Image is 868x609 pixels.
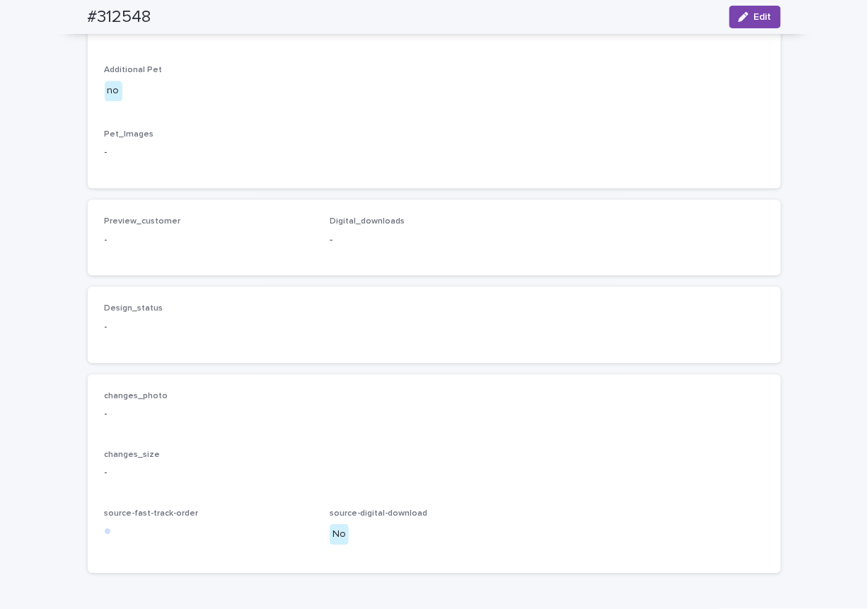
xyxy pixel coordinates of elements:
span: Digital_downloads [330,217,405,226]
span: Edit [754,12,772,22]
span: changes_photo [105,392,168,400]
span: Preview_customer [105,217,181,226]
span: Design_status [105,304,163,313]
span: source-fast-track-order [105,509,199,518]
p: - [105,233,313,248]
p: - [105,465,764,480]
p: - [105,145,764,160]
h2: #312548 [88,7,151,28]
span: source-digital-download [330,509,427,518]
div: No [330,524,349,545]
p: - [105,320,313,335]
p: - [330,233,538,248]
button: Edit [729,6,781,28]
span: Additional Pet [105,66,163,74]
span: changes_size [105,451,161,459]
span: Pet_Images [105,130,154,139]
p: - [105,407,764,422]
div: no [105,81,122,101]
